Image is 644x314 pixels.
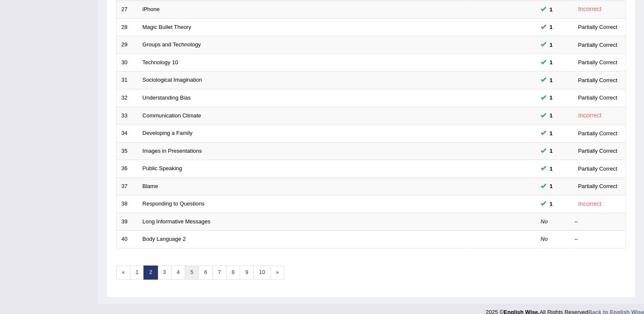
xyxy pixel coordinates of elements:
a: iPhone [143,6,160,12]
div: Incorrect [575,111,605,120]
a: « [116,265,130,280]
td: 35 [117,142,138,160]
a: Long Informative Messages [143,218,211,225]
a: Magic Bullet Theory [143,24,192,30]
span: You can still take this question [546,93,556,102]
a: 1 [130,265,144,280]
a: Sociological Imagination [143,77,202,83]
a: Images in Presentations [143,148,202,154]
span: You can still take this question [546,76,556,85]
div: Partially Correct [575,93,621,102]
a: 2 [143,265,157,280]
a: Public Speaking [143,165,182,171]
span: You can still take this question [546,164,556,173]
a: Responding to Questions [143,200,205,207]
div: Incorrect [575,4,605,14]
a: 6 [198,265,212,280]
a: Communication Climate [143,112,201,119]
td: 40 [117,231,138,248]
span: You can still take this question [546,40,556,49]
div: Incorrect [575,199,605,209]
em: No [541,218,548,225]
a: Blame [143,183,158,189]
td: 27 [117,1,138,19]
td: 37 [117,177,138,195]
div: – [575,218,621,226]
td: 29 [117,36,138,54]
span: You can still take this question [546,146,556,155]
span: You can still take this question [546,182,556,191]
a: 4 [171,265,185,280]
td: 33 [117,107,138,125]
a: Body Language 2 [143,236,186,242]
td: 31 [117,71,138,89]
td: 34 [117,125,138,143]
span: You can still take this question [546,129,556,138]
div: – [575,235,621,243]
span: You can still take this question [546,200,556,208]
td: 38 [117,195,138,213]
td: 28 [117,18,138,36]
td: 30 [117,54,138,71]
a: 3 [157,265,172,280]
td: 32 [117,89,138,107]
div: Partially Correct [575,129,621,138]
span: You can still take this question [546,111,556,120]
div: Partially Correct [575,146,621,155]
div: Partially Correct [575,40,621,49]
div: Partially Correct [575,182,621,191]
td: 36 [117,160,138,178]
a: » [270,265,284,280]
div: Partially Correct [575,23,621,31]
a: Developing a Family [143,130,193,136]
span: You can still take this question [546,5,556,14]
a: 8 [226,265,240,280]
div: Partially Correct [575,76,621,85]
div: Partially Correct [575,58,621,67]
span: You can still take this question [546,58,556,67]
a: 9 [240,265,254,280]
a: Understanding Bias [143,94,191,101]
a: 10 [253,265,270,280]
a: Groups and Technology [143,41,201,48]
a: Technology 10 [143,59,178,66]
a: 7 [212,265,226,280]
td: 39 [117,213,138,231]
em: No [541,236,548,242]
a: 5 [185,265,199,280]
span: You can still take this question [546,23,556,31]
div: Partially Correct [575,164,621,173]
